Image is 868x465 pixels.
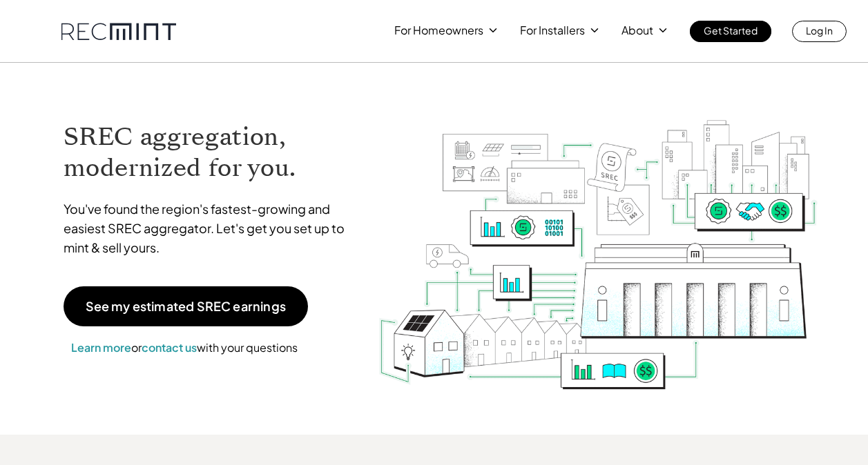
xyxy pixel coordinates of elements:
h1: SREC aggregation, modernized for you. [64,121,358,184]
p: For Homeowners [394,21,483,40]
p: You've found the region's fastest-growing and easiest SREC aggregator. Let's get you set up to mi... [64,199,358,257]
a: Get Started [690,21,771,42]
p: Log In [806,21,833,40]
a: See my estimated SREC earnings [64,286,308,326]
a: contact us [142,340,197,355]
img: RECmint value cycle [378,83,818,393]
p: About [621,21,653,40]
a: Log In [792,21,847,42]
p: Get Started [704,21,758,40]
p: See my estimated SREC earnings [86,300,286,313]
p: or with your questions [64,339,305,357]
p: For Installers [520,21,585,40]
a: Learn more [71,340,131,355]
